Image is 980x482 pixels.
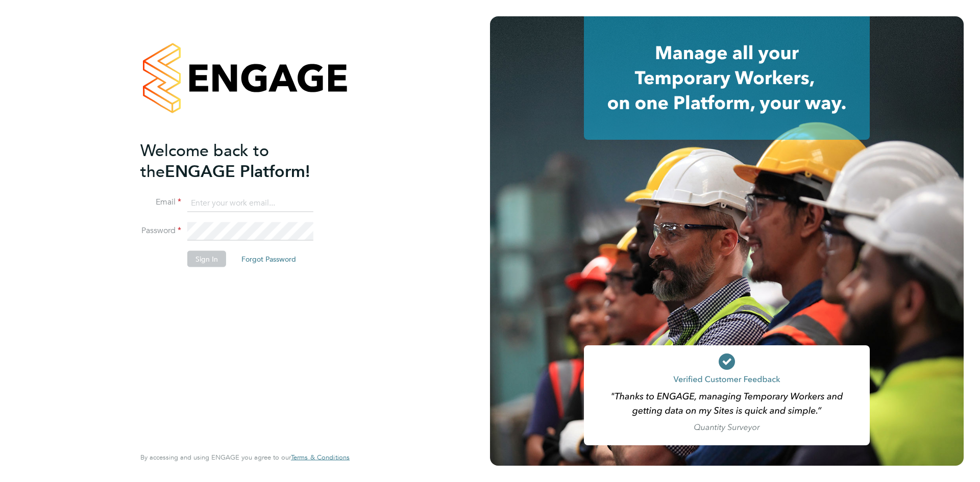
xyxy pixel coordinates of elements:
[140,140,339,182] h2: ENGAGE Platform!
[140,197,181,208] label: Email
[140,225,181,236] label: Password
[187,251,226,267] button: Sign In
[187,194,313,212] input: Enter your work email...
[291,453,350,462] a: Terms & Conditions
[140,453,350,462] span: By accessing and using ENGAGE you agree to our
[291,453,350,462] span: Terms & Conditions
[233,251,304,267] button: Forgot Password
[140,140,269,181] span: Welcome back to the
